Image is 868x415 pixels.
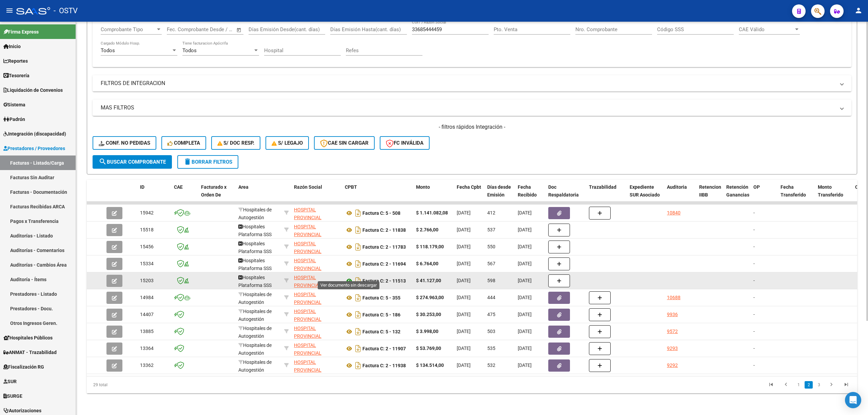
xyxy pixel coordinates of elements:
[93,100,851,116] mat-expansion-panel-header: MAS FILTROS
[416,184,430,190] span: Monto
[238,184,249,190] span: Area
[630,184,660,198] span: Expediente SUR Asociado
[753,227,755,232] span: -
[235,26,243,34] button: Open calendar
[140,261,154,266] span: 15334
[487,261,495,266] span: 567
[362,346,406,351] strong: Factura C: 2 - 11907
[696,180,724,210] datatable-header-cell: Retencion IIBB
[167,140,200,146] span: Completa
[362,329,400,334] strong: Factura C: 5 - 132
[140,210,154,215] span: 15942
[699,184,721,198] span: Retencion IIBB
[354,360,362,371] i: Descargar documento
[354,242,362,252] i: Descargar documento
[140,346,154,351] span: 13364
[201,184,226,198] span: Facturado x Orden De
[99,158,107,166] mat-icon: search
[294,257,339,271] div: 33685444459
[753,362,755,368] span: -
[416,329,438,334] strong: $ 3.998,00
[518,244,532,249] span: [DATE]
[487,312,495,317] span: 475
[101,47,115,54] span: Todos
[54,3,78,18] span: - OSTV
[751,180,778,210] datatable-header-cell: OP
[416,210,448,215] strong: $ 1.141.082,08
[362,363,406,368] strong: Factura C: 2 - 11938
[140,184,144,190] span: ID
[294,341,339,356] div: 33685444459
[457,261,471,266] span: [DATE]
[487,227,495,232] span: 537
[265,136,309,150] button: S/ legajo
[140,227,154,232] span: 15518
[753,312,755,317] span: -
[101,26,156,33] span: Comprobante Tipo
[3,57,28,65] span: Reportes
[386,140,423,146] span: FC Inválida
[804,379,814,391] li: page 2
[177,155,238,169] button: Borrar Filtros
[294,224,321,245] span: HOSPITAL PROVINCIAL ROSARIO
[416,346,441,351] strong: $ 53.769,00
[457,312,471,317] span: [DATE]
[3,145,65,152] span: Prestadores / Proveedores
[724,180,751,210] datatable-header-cell: Retención Ganancias
[518,312,532,317] span: [DATE]
[416,362,444,368] strong: $ 134.514,00
[362,210,400,216] strong: Factura C: 5 - 508
[753,329,755,334] span: -
[362,312,400,317] strong: Factura C: 5 - 186
[238,359,272,373] span: Hospitales de Autogestión
[667,345,678,352] div: 9293
[3,334,53,341] span: Hospitales Públicos
[362,227,406,233] strong: Factura C: 2 - 11838
[518,227,532,232] span: [DATE]
[753,184,760,190] span: OP
[814,379,824,391] li: page 3
[457,227,471,232] span: [DATE]
[380,136,430,150] button: FC Inválida
[753,295,755,300] span: -
[101,104,835,111] mat-panel-title: MAS FILTROS
[354,309,362,320] i: Descargar documento
[667,328,678,335] div: 9572
[294,292,321,313] span: HOSPITAL PROVINCIAL ROSARIO
[487,244,495,249] span: 550
[174,184,183,190] span: CAE
[667,294,680,302] div: 10688
[840,381,853,389] a: go to last page
[487,346,495,351] span: 535
[627,180,664,210] datatable-header-cell: Expediente SUR Asociado
[99,140,150,146] span: Conf. no pedidas
[457,278,471,283] span: [DATE]
[362,261,406,267] strong: Factura C: 2 - 11694
[454,180,485,210] datatable-header-cell: Fecha Cpbt
[200,26,233,33] input: Fecha fin
[236,180,281,210] datatable-header-cell: Area
[548,184,579,198] span: Doc Respaldatoria
[778,180,815,210] datatable-header-cell: Fecha Transferido
[487,362,495,368] span: 532
[182,47,197,54] span: Todos
[238,275,272,288] span: Hospitales Plataforma SSS
[815,381,823,389] a: 3
[854,6,863,15] mat-icon: person
[487,295,495,300] span: 444
[3,72,29,79] span: Tesorería
[320,140,369,146] span: CAE SIN CARGAR
[137,180,171,210] datatable-header-cell: ID
[726,184,749,198] span: Retención Ganancias
[825,381,838,389] a: go to next page
[485,180,515,210] datatable-header-cell: Días desde Emisión
[5,6,14,15] mat-icon: menu
[93,136,156,150] button: Conf. no pedidas
[413,180,454,210] datatable-header-cell: Monto
[487,210,495,215] span: 412
[99,159,166,165] span: Buscar Comprobante
[291,180,342,210] datatable-header-cell: Razón Social
[167,26,194,33] input: Fecha inicio
[211,136,261,150] button: S/ Doc Resp.
[140,362,154,368] span: 13362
